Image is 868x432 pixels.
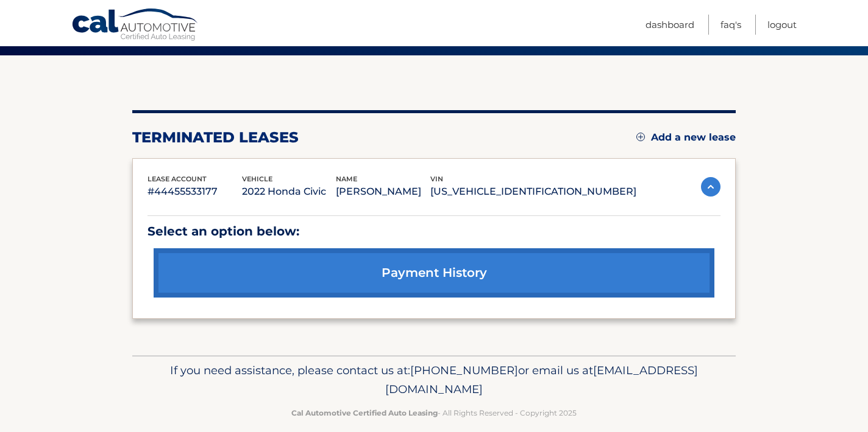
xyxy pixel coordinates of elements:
img: add.svg [636,133,645,141]
p: #44455533177 [148,183,242,200]
a: FAQ's [720,15,741,35]
a: Logout [767,15,797,35]
span: vehicle [242,175,272,183]
a: Add a new lease [636,131,736,144]
strong: Cal Automotive Certified Auto Leasing [291,408,438,417]
p: [US_VEHICLE_IDENTIFICATION_NUMBER] [430,183,636,200]
img: accordion-active.svg [701,177,720,197]
span: vin [430,175,443,183]
a: payment history [154,248,714,298]
span: name [336,175,357,183]
p: Select an option below: [148,221,720,242]
p: If you need assistance, please contact us at: or email us at [140,361,728,400]
h2: terminated leases [132,128,299,147]
a: Dashboard [646,15,694,35]
p: [PERSON_NAME] [336,183,430,200]
p: 2022 Honda Civic [242,183,336,200]
span: [PHONE_NUMBER] [410,363,518,377]
a: Cal Automotive [71,8,199,43]
p: - All Rights Reserved - Copyright 2025 [140,406,728,419]
span: lease account [148,175,207,183]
